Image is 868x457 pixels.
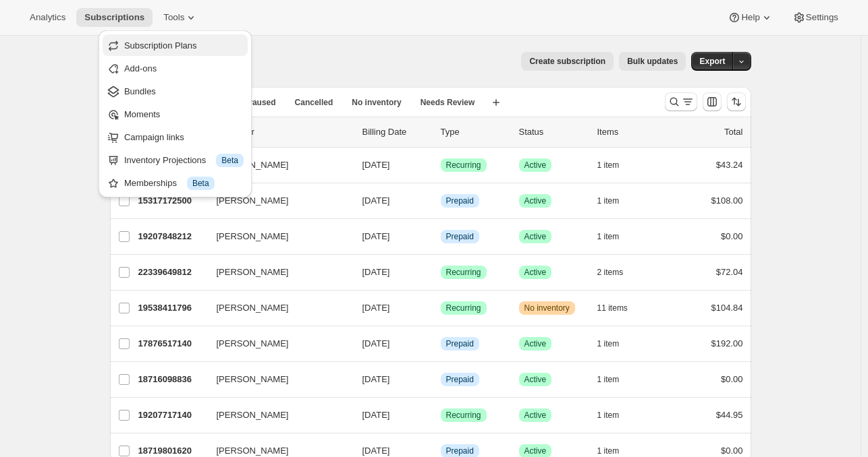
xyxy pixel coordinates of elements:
[597,191,634,210] button: 1 item
[247,97,276,108] span: Paused
[163,12,184,23] span: Tools
[124,154,244,167] div: Inventory Projections
[209,190,344,212] button: [PERSON_NAME]
[103,172,248,193] button: Memberships
[362,195,390,206] span: [DATE]
[217,373,289,386] span: [PERSON_NAME]
[362,125,430,139] p: Billing Date
[597,338,620,349] span: 1 item
[103,34,248,56] button: Subscription Plans
[138,156,743,175] div: 22345089300[PERSON_NAME][DATE]SuccessRecurringSuccessActive1 item$43.24
[217,337,289,351] span: [PERSON_NAME]
[721,446,743,456] span: $0.00
[221,155,238,166] span: Beta
[209,226,344,247] button: [PERSON_NAME]
[138,337,206,351] p: 17876517140
[138,373,206,386] p: 18716098836
[103,103,248,125] button: Moments
[699,56,725,67] span: Export
[519,125,587,139] p: Status
[362,303,390,313] span: [DATE]
[806,12,838,23] span: Settings
[217,266,289,279] span: [PERSON_NAME]
[362,338,390,348] span: [DATE]
[724,125,742,139] p: Total
[22,8,74,27] button: Analytics
[524,267,547,278] span: Active
[716,160,743,170] span: $43.24
[217,230,289,243] span: [PERSON_NAME]
[741,12,759,23] span: Help
[597,267,624,278] span: 2 items
[524,303,570,313] span: No inventory
[138,299,743,317] div: 19538411796[PERSON_NAME][DATE]SuccessRecurringWarningNo inventory11 items$104.84
[619,52,686,71] button: Bulk updates
[362,160,390,170] span: [DATE]
[138,266,206,279] p: 22339649812
[597,160,620,171] span: 1 item
[597,303,628,313] span: 11 items
[597,410,620,421] span: 1 item
[362,374,390,384] span: [DATE]
[529,56,605,67] span: Create subscription
[209,369,344,390] button: [PERSON_NAME]
[352,97,401,108] span: No inventory
[103,57,248,79] button: Add-ons
[711,195,743,206] span: $108.00
[138,334,743,353] div: 17876517140[PERSON_NAME][DATE]InfoPrepaidSuccessActive1 item$192.00
[446,231,474,242] span: Prepaid
[597,231,620,242] span: 1 item
[446,446,474,456] span: Prepaid
[446,303,481,313] span: Recurring
[597,374,620,385] span: 1 item
[597,195,620,206] span: 1 item
[421,97,475,108] span: Needs Review
[76,8,153,27] button: Subscriptions
[524,410,547,421] span: Active
[524,195,547,206] span: Active
[217,125,352,139] p: Customer
[711,303,743,313] span: $104.84
[446,374,474,385] span: Prepaid
[124,86,156,96] span: Bundles
[217,301,289,315] span: [PERSON_NAME]
[446,267,481,278] span: Recurring
[720,8,781,27] button: Help
[446,410,481,421] span: Recurring
[716,410,743,420] span: $44.95
[597,125,665,139] div: Items
[138,227,743,246] div: 19207848212[PERSON_NAME][DATE]InfoPrepaidSuccessActive1 item$0.00
[721,231,743,241] span: $0.00
[124,177,244,190] div: Memberships
[485,93,507,112] button: Create new view
[103,149,248,171] button: Inventory Projections
[209,262,344,283] button: [PERSON_NAME]
[209,404,344,426] button: [PERSON_NAME]
[627,56,678,67] span: Bulk updates
[597,334,634,353] button: 1 item
[524,374,547,385] span: Active
[138,230,206,243] p: 19207848212
[138,125,743,139] div: IDCustomerBilling DateTypeStatusItemsTotal
[138,406,743,425] div: 19207717140[PERSON_NAME][DATE]SuccessRecurringSuccessActive1 item$44.95
[103,126,248,148] button: Campaign links
[192,178,209,189] span: Beta
[124,40,197,51] span: Subscription Plans
[441,125,508,139] div: Type
[727,92,746,111] button: Sort the results
[721,374,743,384] span: $0.00
[597,299,643,317] button: 11 items
[295,97,333,108] span: Cancelled
[691,52,733,71] button: Export
[138,301,206,315] p: 19538411796
[524,160,547,171] span: Active
[84,12,144,23] span: Subscriptions
[209,297,344,319] button: [PERSON_NAME]
[597,446,620,456] span: 1 item
[209,154,344,176] button: [PERSON_NAME]
[362,231,390,241] span: [DATE]
[597,227,634,246] button: 1 item
[524,231,547,242] span: Active
[124,109,160,119] span: Moments
[103,80,248,102] button: Bundles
